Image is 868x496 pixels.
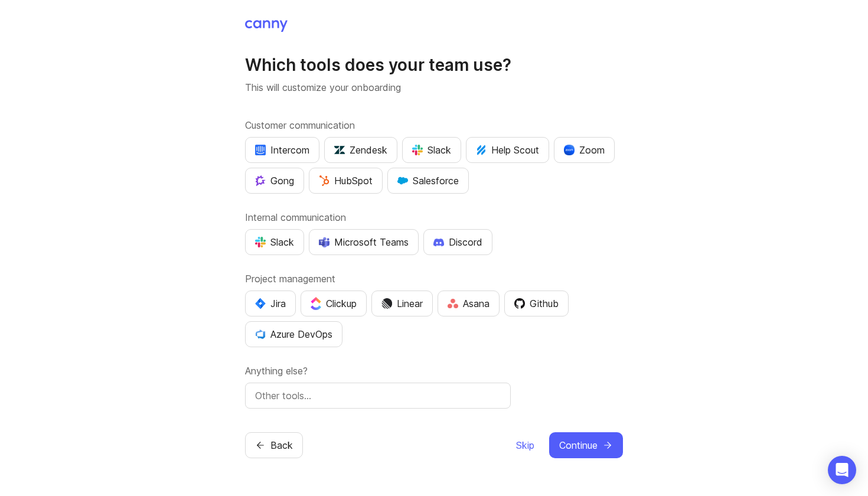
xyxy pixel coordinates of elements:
[319,235,409,249] div: Microsoft Teams
[448,299,458,309] img: Rf5nOJ4Qh9Y9HAAAAAElFTkSuQmCC
[514,298,525,309] img: 0D3hMmx1Qy4j6AAAAAElFTkSuQmCC
[515,432,535,458] button: Skip
[255,329,266,340] img: YKcwp4sHBXAAAAAElFTkSuQmCC
[255,327,332,341] div: Azure DevOps
[828,456,856,484] div: Open Intercom Messenger
[564,145,575,155] img: xLHbn3khTPgAAAABJRU5ErkJggg==
[516,438,534,452] span: Skip
[371,291,433,316] button: Linear
[564,143,605,157] div: Zoom
[245,210,623,224] label: Internal communication
[245,432,303,458] button: Back
[255,175,266,186] img: qKnp5cUisfhcFQGr1t296B61Fm0WkUVwBZaiVE4uNRmEGBFetJMz8xGrgPHqF1mLDIG816Xx6Jz26AFmkmT0yuOpRCAR7zRpG...
[245,168,304,194] button: Gong
[402,137,461,163] button: Slack
[255,298,266,309] img: svg+xml;base64,PHN2ZyB4bWxucz0iaHR0cDovL3d3dy53My5vcmcvMjAwMC9zdmciIHZpZXdCb3g9IjAgMCA0MC4zNDMgND...
[245,20,288,32] img: Canny Home
[334,145,345,155] img: UniZRqrCPz6BHUWevMzgDJ1FW4xaGg2egd7Chm8uY0Al1hkDyjqDa8Lkk0kDEdqKkBok+T4wfoD0P0o6UMciQ8AAAAASUVORK...
[309,168,383,194] button: HubSpot
[245,118,623,132] label: Customer communication
[381,296,423,311] div: Linear
[255,237,266,247] img: WIAAAAASUVORK5CYII=
[466,137,549,163] button: Help Scout
[255,145,266,155] img: eRR1duPH6fQxdnSV9IruPjCimau6md0HxlPR81SIPROHX1VjYjAN9a41AAAAAElFTkSuQmCC
[412,143,451,157] div: Slack
[255,389,501,403] input: Other tools…
[255,235,294,249] div: Slack
[319,174,373,188] div: HubSpot
[559,438,598,452] span: Continue
[433,235,482,249] div: Discord
[334,143,387,157] div: Zendesk
[245,229,304,255] button: Slack
[319,237,329,247] img: D0GypeOpROL5AAAAAElFTkSuQmCC
[397,175,408,186] img: GKxMRLiRsgdWqxrdBeWfGK5kaZ2alx1WifDSa2kSTsK6wyJURKhUuPoQRYzjholVGzT2A2owx2gHwZoyZHHCYJ8YNOAZj3DSg...
[412,145,423,155] img: WIAAAAASUVORK5CYII=
[381,298,392,309] img: Dm50RERGQWO2Ei1WzHVviWZlaLVriU9uRN6E+tIr91ebaDbMKKPDpFbssSuEG21dcGXkrKsuOVPwCeFJSFAIOxgiKgL2sFHRe...
[448,296,490,311] div: Asana
[255,143,309,157] div: Intercom
[301,291,367,316] button: Clickup
[423,229,492,255] button: Discord
[476,145,487,155] img: kV1LT1TqjqNHPtRK7+FoaplE1qRq1yqhg056Z8K5Oc6xxgIuf0oNQ9LelJqbcyPisAf0C9LDpX5UIuAAAAAElFTkSuQmCC
[255,174,294,188] div: Gong
[245,272,623,286] label: Project management
[387,168,469,194] button: Salesforce
[270,438,293,452] span: Back
[549,432,623,458] button: Continue
[397,174,459,188] div: Salesforce
[324,137,397,163] button: Zendesk
[504,291,569,316] button: Github
[245,291,296,316] button: Jira
[438,291,500,316] button: Asana
[245,364,623,378] label: Anything else?
[433,238,444,246] img: +iLplPsjzba05dttzK064pds+5E5wZnCVbuGoLvBrYdmEPrXTzGo7zG60bLEREEjvOjaG9Saez5xsOEAbxBwOP6dkea84XY9O...
[309,229,419,255] button: Microsoft Teams
[245,137,319,163] button: Intercom
[255,296,286,311] div: Jira
[319,175,329,186] img: G+3M5qq2es1si5SaumCnMN47tP1CvAZneIVX5dcx+oz+ZLhv4kfP9DwAAAABJRU5ErkJggg==
[245,80,623,94] p: This will customize your onboarding
[245,321,342,347] button: Azure DevOps
[514,296,559,311] div: Github
[476,143,539,157] div: Help Scout
[311,296,357,311] div: Clickup
[245,54,623,76] h1: Which tools does your team use?
[311,297,321,309] img: j83v6vj1tgY2AAAAABJRU5ErkJggg==
[554,137,615,163] button: Zoom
